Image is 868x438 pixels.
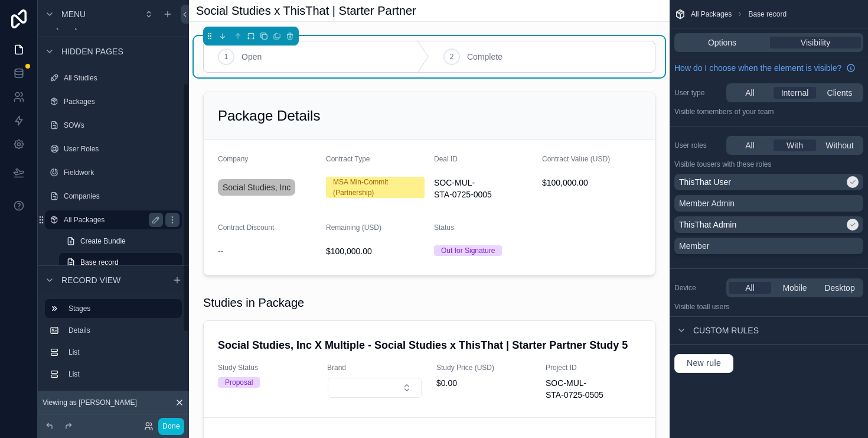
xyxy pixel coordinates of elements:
[68,369,177,379] label: List
[745,139,755,151] span: All
[748,9,787,19] span: Base record
[38,294,189,395] div: scrollable content
[64,215,158,225] label: All Packages
[703,160,771,168] span: Users with these roles
[64,144,180,154] label: User Roles
[674,283,722,293] label: Device
[61,46,123,57] span: Hidden pages
[224,52,229,61] span: 1
[64,192,180,201] label: Companies
[158,418,184,435] button: Done
[801,37,830,48] span: Visibility
[64,121,180,130] label: SOWs
[679,219,736,231] p: ThisThat Admin
[68,304,172,313] label: Stages
[80,258,119,267] span: Base record
[824,282,854,294] span: Desktop
[674,62,841,74] span: How do I choose when the element is visible?
[787,139,803,151] span: With
[674,62,856,74] a: How do I choose when the element is visible?
[59,232,182,251] a: Create Bundle
[45,210,182,229] a: All Packages
[45,116,182,135] a: SOWs
[61,274,120,286] span: Record view
[45,187,182,206] a: Companies
[679,240,709,252] p: Member
[61,8,86,20] span: Menu
[679,176,731,188] p: ThisThat User
[196,2,416,19] h1: Social Studies x ThisThat | Starter Partner
[68,348,177,357] label: List
[242,51,262,63] span: Open
[674,354,733,373] button: New rule
[745,87,755,99] span: All
[80,236,126,246] span: Create Bundle
[674,107,863,116] p: Visible to
[467,51,502,63] span: Complete
[68,326,177,335] label: Details
[781,87,809,99] span: Internal
[745,282,755,294] span: All
[703,303,729,311] span: all users
[825,139,853,151] span: Without
[674,88,722,98] label: User type
[703,108,774,116] span: Members of your team
[59,253,182,272] a: Base record
[64,168,180,177] label: Fieldwork
[45,139,182,158] a: User Roles
[674,160,863,169] p: Visible to
[708,37,736,48] span: Options
[450,52,454,61] span: 2
[674,141,722,150] label: User roles
[682,358,726,369] span: New rule
[679,197,735,209] p: Member Admin
[674,302,863,312] p: Visible to
[43,398,137,407] span: Viewing as [PERSON_NAME]
[45,163,182,182] a: Fieldwork
[782,282,807,294] span: Mobile
[64,97,180,106] label: Packages
[691,9,732,19] span: All Packages
[827,87,853,99] span: Clients
[693,325,759,336] span: Custom rules
[45,92,182,111] a: Packages
[45,69,182,87] a: All Studies
[64,73,180,83] label: All Studies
